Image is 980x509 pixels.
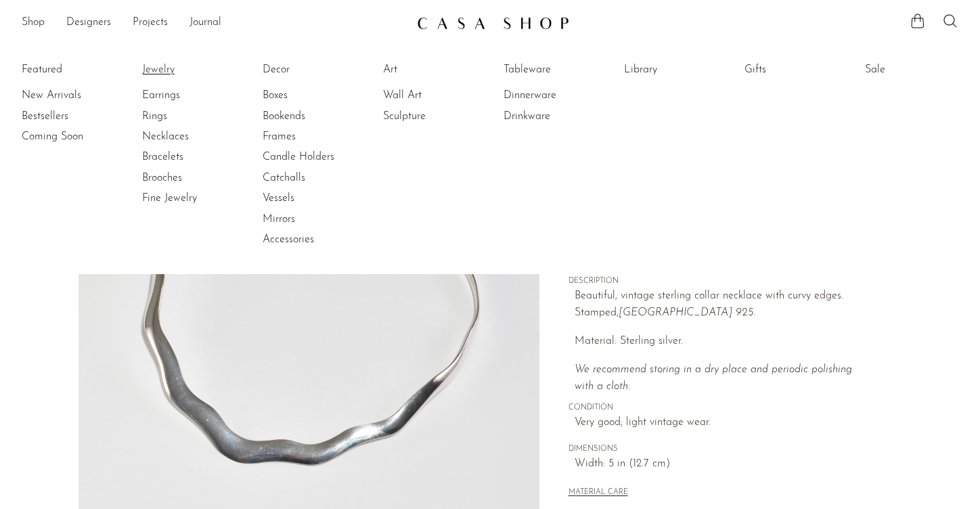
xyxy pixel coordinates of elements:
span: CONDITION [569,402,873,414]
span: Very good; light vintage wear. [575,414,873,432]
a: Brooches [142,171,244,185]
i: We recommend storing in a dry place and periodic polishing with a cloth. [575,364,852,393]
a: Catchalls [263,171,364,185]
a: Fine Jewelry [142,191,244,206]
a: Decor [263,62,364,77]
a: Candle Holders [263,150,364,164]
ul: Decor [263,60,364,250]
a: Vessels [263,191,364,206]
a: Boxes [263,88,364,103]
ul: Gifts [744,60,846,85]
p: Material: Sterling silver. [575,333,873,351]
a: Coming Soon [22,129,123,144]
span: DESCRIPTION [569,275,873,288]
ul: Jewelry [142,60,244,209]
a: Frames [263,129,364,144]
a: Jewelry [142,62,244,77]
em: [GEOGRAPHIC_DATA] 925. [619,307,755,318]
a: Designers [66,14,111,32]
a: Dinnerware [504,88,605,103]
a: Bookends [263,109,364,124]
nav: Desktop navigation [22,12,406,35]
ul: Sale [865,60,966,85]
a: Sale [865,62,966,77]
a: Mirrors [263,212,364,227]
ul: Featured [22,85,123,147]
a: Rings [142,109,244,124]
a: Wall Art [383,88,485,103]
span: DIMENSIONS [569,443,873,456]
ul: Art [383,60,485,127]
a: Journal [190,14,221,32]
ul: Library [624,60,726,85]
ul: Tableware [504,60,605,127]
a: Art [383,62,485,77]
a: Earrings [142,88,244,103]
a: Library [624,62,726,77]
a: Necklaces [142,129,244,144]
a: Bracelets [142,150,244,164]
ul: NEW HEADER MENU [22,12,406,35]
a: Accessories [263,232,364,247]
span: Width: 5 in (12.7 cm) [575,456,873,473]
a: Shop [22,14,45,32]
a: Drinkware [504,109,605,124]
a: New Arrivals [22,88,123,103]
p: Beautiful, vintage sterling collar necklace with curvy edges. Stamped, [575,288,873,322]
a: Gifts [744,62,846,77]
button: MATERIAL CARE [569,488,628,498]
a: Tableware [504,62,605,77]
a: Sculpture [383,109,485,124]
a: Bestsellers [22,109,123,124]
a: Projects [133,14,168,32]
